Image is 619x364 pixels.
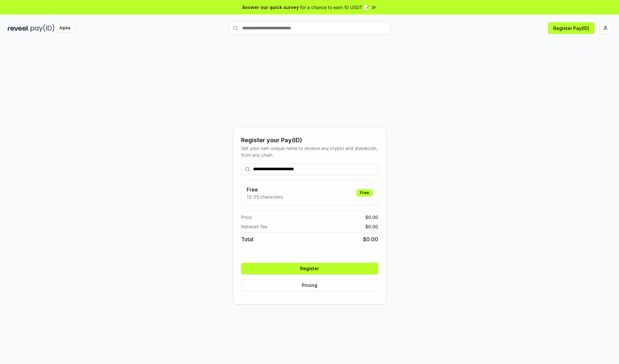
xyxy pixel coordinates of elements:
[241,214,252,221] span: Price
[357,189,373,196] div: Free
[241,136,378,145] div: Register your Pay(ID)
[365,223,378,230] span: $ 0.00
[247,186,283,193] h3: Free
[363,235,378,243] span: $ 0.00
[241,280,378,291] button: Pricing
[548,22,594,34] button: Register Pay(ID)
[241,263,378,274] button: Register
[300,4,369,11] span: for a chance to earn 10 USDT 📝
[241,145,378,158] div: Get your own unique name to receive any crypto and stablecoin, from any chain
[56,24,74,32] div: Alpha
[247,193,283,200] p: 13-25 characters
[8,24,29,32] img: reveel_dark
[241,223,267,230] span: Network fee
[31,24,54,32] img: pay_id
[365,214,378,221] span: $ 0.00
[241,235,253,243] span: Total
[242,4,299,11] span: Answer our quick survey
